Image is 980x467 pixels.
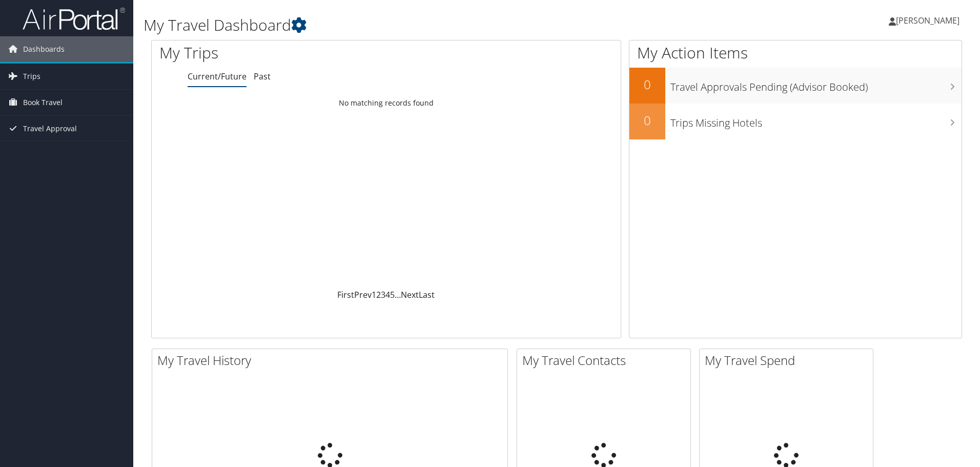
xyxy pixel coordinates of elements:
a: First [337,289,354,300]
a: 5 [390,289,395,300]
a: Past [254,71,271,82]
span: … [395,289,401,300]
a: Current/Future [188,71,247,82]
h3: Travel Approvals Pending (Advisor Booked) [670,75,962,94]
a: 2 [376,289,381,300]
a: 1 [372,289,376,300]
h2: My Travel Spend [705,352,873,369]
a: 0Trips Missing Hotels [629,104,962,139]
span: Dashboards [23,36,65,62]
span: [PERSON_NAME] [896,15,959,26]
a: Prev [354,289,372,300]
h1: My Action Items [629,42,962,64]
a: [PERSON_NAME] [889,5,970,36]
a: Last [419,289,435,300]
h2: My Travel History [157,352,507,369]
a: 3 [381,289,385,300]
img: airportal-logo.png [23,7,125,31]
h2: 0 [629,76,665,93]
td: No matching records found [152,94,621,112]
span: Book Travel [23,90,63,115]
h1: My Travel Dashboard [144,14,695,36]
h2: My Travel Contacts [522,352,690,369]
span: Trips [23,64,40,89]
h2: 0 [629,112,665,129]
h3: Trips Missing Hotels [670,111,962,130]
span: Travel Approval [23,116,77,141]
h1: My Trips [159,42,418,64]
a: Next [401,289,419,300]
a: 0Travel Approvals Pending (Advisor Booked) [629,68,962,104]
a: 4 [385,289,390,300]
